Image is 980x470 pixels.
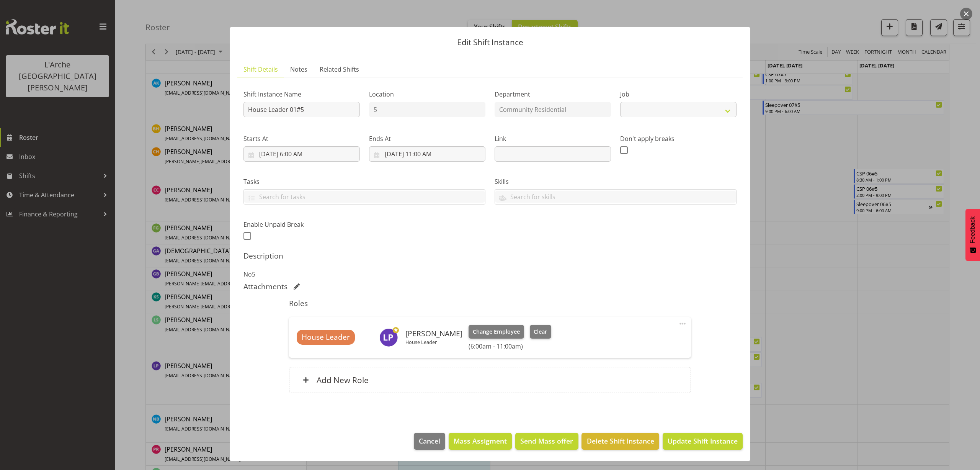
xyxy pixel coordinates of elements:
[405,339,462,345] p: House Leader
[320,65,359,74] span: Related Shifts
[243,134,360,143] label: Starts At
[244,191,485,203] input: Search for tasks
[495,177,737,186] label: Skills
[495,191,736,203] input: Search for skills
[379,328,398,347] img: lydia-peters9732.jpg
[495,90,611,99] label: Department
[237,38,743,46] p: Edit Shift Instance
[243,65,278,74] span: Shift Details
[302,332,350,343] span: House Leader
[515,433,578,450] button: Send Mass offer
[520,436,573,446] span: Send Mass offer
[469,342,551,350] h6: (6:00am - 11:00am)
[243,146,360,162] input: Click to select...
[668,436,738,446] span: Update Shift Instance
[495,134,611,143] label: Link
[419,436,440,446] span: Cancel
[969,216,976,243] span: Feedback
[243,102,360,117] input: Shift Instance Name
[369,134,485,143] label: Ends At
[620,90,737,99] label: Job
[317,375,369,385] h6: Add New Role
[534,328,547,336] span: Clear
[243,177,485,186] label: Tasks
[620,134,737,143] label: Don't apply breaks
[369,90,485,99] label: Location
[473,328,520,336] span: Change Employee
[663,433,743,450] button: Update Shift Instance
[243,270,737,279] p: No5
[243,251,737,260] h5: Description
[581,433,659,450] button: Delete Shift Instance
[469,325,524,339] button: Change Employee
[454,436,507,446] span: Mass Assigment
[369,146,485,162] input: Click to select...
[243,282,287,291] h5: Attachments
[243,220,360,229] label: Enable Unpaid Break
[965,209,980,261] button: Feedback - Show survey
[289,299,691,308] h5: Roles
[449,433,512,450] button: Mass Assigment
[243,90,360,99] label: Shift Instance Name
[587,436,654,446] span: Delete Shift Instance
[414,433,445,450] button: Cancel
[530,325,552,339] button: Clear
[290,65,307,74] span: Notes
[405,329,462,338] h6: [PERSON_NAME]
